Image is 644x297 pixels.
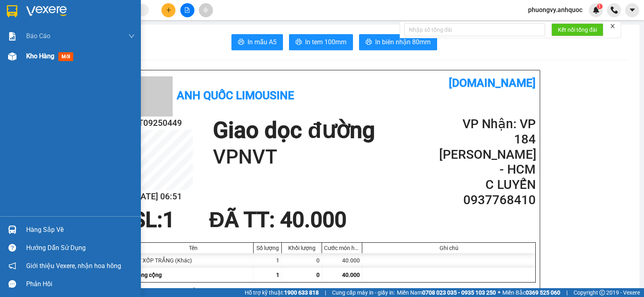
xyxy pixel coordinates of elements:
[284,289,319,296] strong: 1900 633 818
[611,6,618,14] img: phone-icon
[213,117,375,144] h1: Giao dọc đường
[203,7,208,13] span: aim
[58,52,73,61] span: mới
[77,8,96,16] span: Nhận:
[245,288,319,297] span: Hỗ trợ kỹ thuật:
[284,245,320,251] div: Khối lượng
[7,26,71,36] div: C THỦY
[26,242,135,254] div: Hướng dẫn sử dụng
[439,193,536,208] h2: 0937768410
[598,4,601,9] span: 1
[502,288,560,297] span: Miền Bắc
[7,8,19,16] span: Gửi:
[8,32,17,41] img: solution-icon
[498,291,500,294] span: ⚪️
[342,272,360,278] span: 40.000
[132,117,193,130] h2: VT09250449
[248,37,277,47] span: In mẫu A5
[439,117,536,177] h2: VP Nhận: VP 184 [PERSON_NAME] - HCM
[325,288,326,297] span: |
[439,177,536,193] h2: C LUYẾN
[184,7,190,13] span: file-add
[8,280,16,288] span: message
[231,34,283,50] button: printerIn mẫu A5
[26,31,50,41] span: Báo cáo
[566,288,568,297] span: |
[599,290,605,295] span: copyright
[625,3,639,17] button: caret-down
[295,39,302,46] span: printer
[8,52,17,61] img: warehouse-icon
[135,272,162,278] span: Tổng cộng
[133,253,254,268] div: 1T XỐP TRẮNG (Khác)
[551,23,603,36] button: Kết nối tổng đài
[135,245,251,251] div: Tên
[132,207,163,232] span: SL:
[375,37,431,47] span: In biên nhận 80mm
[324,245,360,251] div: Cước món hàng
[359,34,437,50] button: printerIn biên nhận 80mm
[166,7,171,13] span: plus
[305,37,347,47] span: In tem 100mm
[7,36,71,47] div: 0983991224
[26,278,135,290] div: Phản hồi
[316,272,320,278] span: 0
[558,25,597,34] span: Kết nối tổng đài
[597,4,603,9] sup: 1
[238,39,244,46] span: printer
[26,261,121,271] span: Giới thiệu Vexere, nhận hoa hồng
[256,245,279,251] div: Số lượng
[7,5,17,17] img: logo-vxr
[282,253,322,268] div: 0
[276,272,279,278] span: 1
[163,207,175,232] span: 1
[180,3,194,17] button: file-add
[254,253,282,268] div: 1
[364,245,533,251] div: Ghi chú
[422,289,496,296] strong: 0708 023 035 - 0935 103 250
[132,190,193,203] h2: [DATE] 06:51
[161,3,175,17] button: plus
[8,244,16,252] span: question-circle
[177,89,294,102] b: Anh Quốc Limousine
[526,289,560,296] strong: 0369 525 060
[77,7,142,36] div: VP 184 [PERSON_NAME] - HCM
[8,262,16,270] span: notification
[522,5,589,15] span: phuongvy.anhquoc
[213,144,375,170] h1: VPNVT
[322,253,362,268] div: 40.000
[77,36,142,45] div: C LUYẾN
[449,76,536,90] b: [DOMAIN_NAME]
[629,6,636,14] span: caret-down
[77,45,142,57] div: 0937768410
[365,39,372,46] span: printer
[89,57,127,71] span: VPNVT
[610,23,615,29] span: close
[7,7,71,26] div: VP 108 [PERSON_NAME]
[8,225,17,234] img: warehouse-icon
[397,288,496,297] span: Miền Nam
[209,207,346,232] span: ĐÃ TT : 40.000
[199,3,213,17] button: aim
[289,34,353,50] button: printerIn tem 100mm
[332,288,395,297] span: Cung cấp máy in - giấy in:
[26,52,54,60] span: Kho hàng
[26,224,135,236] div: Hàng sắp về
[592,6,600,14] img: icon-new-feature
[128,33,135,39] span: down
[404,23,545,36] input: Nhập số tổng đài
